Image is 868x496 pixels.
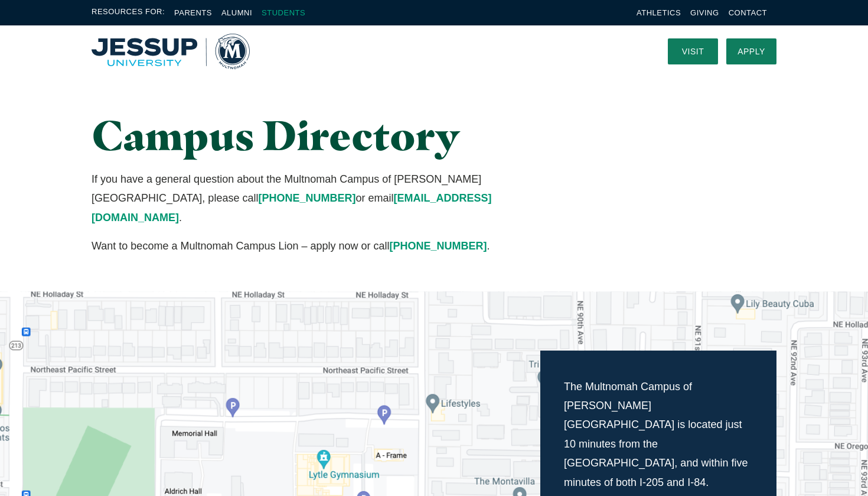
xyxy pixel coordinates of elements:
[92,236,541,255] p: Want to become a Multnomah Campus Lion – apply now or call .
[668,38,718,64] a: Visit
[258,192,355,204] a: [PHONE_NUMBER]
[690,8,719,17] a: Giving
[92,192,491,223] a: [EMAIL_ADDRESS][DOMAIN_NAME]
[390,240,487,252] a: [PHONE_NUMBER]
[564,377,753,492] p: The Multnomah Campus of [PERSON_NAME][GEOGRAPHIC_DATA] is located just 10 minutes from the [GEOGR...
[92,34,250,69] img: Multnomah University Logo
[637,8,681,17] a: Athletics
[174,8,212,17] a: Parents
[92,170,541,227] p: If you have a general question about the Multnomah Campus of [PERSON_NAME][GEOGRAPHIC_DATA], plea...
[221,8,252,17] a: Alumni
[92,112,541,158] h1: Campus Directory
[262,8,305,17] a: Students
[92,34,250,69] a: Home
[729,8,767,17] a: Contact
[92,6,165,20] span: Resources For:
[726,38,776,64] a: Apply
